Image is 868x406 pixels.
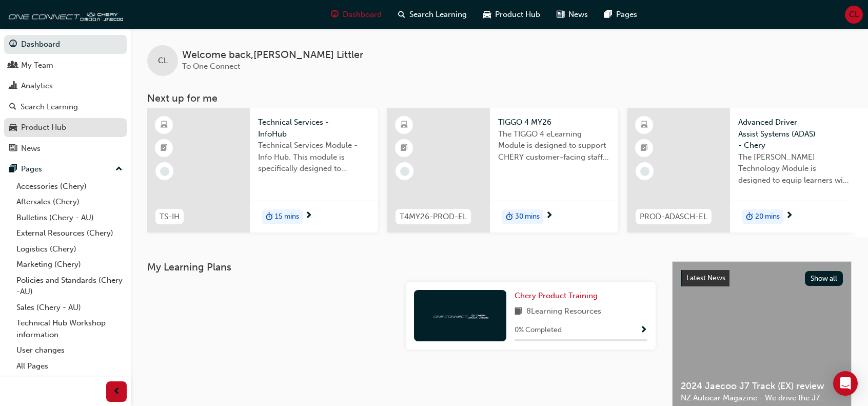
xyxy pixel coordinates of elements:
[4,160,127,179] button: Pages
[483,8,491,21] span: car-icon
[9,61,17,70] span: people-icon
[4,118,127,137] a: Product Hub
[557,8,564,21] span: news-icon
[147,261,656,273] h3: My Learning Plans
[526,305,601,318] span: 8 Learning Resources
[131,92,868,104] h3: Next up for me
[4,139,127,158] a: News
[641,142,648,155] span: booktick-icon
[506,210,513,224] span: duration-icon
[258,117,370,140] span: Technical Services - InfoHub
[785,211,793,221] span: next-icon
[160,167,169,176] span: learningRecordVerb_NONE-icon
[161,142,168,155] span: booktick-icon
[5,4,123,25] img: oneconnect
[400,211,467,223] span: T4MY26-PROD-EL
[266,210,273,224] span: duration-icon
[515,291,598,300] span: Chery Product Training
[12,358,127,374] a: All Pages
[390,4,475,25] a: search-iconSearch Learning
[9,165,17,174] span: pages-icon
[401,119,408,132] span: learningResourceType_ELEARNING-icon
[596,4,645,25] a: pages-iconPages
[498,128,610,163] span: The TIGGO 4 eLearning Module is designed to support CHERY customer-facing staff with the product ...
[495,9,540,21] span: Product Hub
[401,142,408,155] span: booktick-icon
[681,392,843,404] span: NZ Autocar Magazine - We drive the J7.
[833,371,858,396] div: Open Intercom Messenger
[681,380,843,392] span: 2024 Jaecoo J7 Track (EX) review
[258,140,370,175] span: Technical Services Module - Info Hub. This module is specifically designed to address the require...
[4,98,127,117] a: Search Learning
[12,300,127,316] a: Sales (Chery - AU)
[398,8,405,21] span: search-icon
[12,241,127,257] a: Logistics (Chery)
[387,108,618,233] a: T4MY26-PROD-ELTIGGO 4 MY26The TIGGO 4 eLearning Module is designed to support CHERY customer-faci...
[9,144,17,153] span: news-icon
[641,119,648,132] span: learningResourceType_ELEARNING-icon
[9,40,17,49] span: guage-icon
[627,108,858,233] a: PROD-ADASCH-ELAdvanced Driver Assist Systems (ADAS) - CheryThe [PERSON_NAME] Technology Module is...
[755,211,780,223] span: 20 mins
[515,211,540,223] span: 30 mins
[12,273,127,300] a: Policies and Standards (Chery -AU)
[21,122,66,133] div: Product Hub
[343,9,382,21] span: Dashboard
[12,194,127,210] a: Aftersales (Chery)
[182,49,363,61] span: Welcome back , [PERSON_NAME] Littler
[9,82,17,91] span: chart-icon
[738,151,850,186] span: The [PERSON_NAME] Technology Module is designed to equip learners with essential knowledge about ...
[746,210,753,224] span: duration-icon
[4,76,127,95] a: Analytics
[4,33,127,160] button: DashboardMy TeamAnalyticsSearch LearningProduct HubNews
[305,211,312,221] span: next-icon
[182,62,240,71] span: To One Connect
[548,4,596,25] a: news-iconNews
[475,4,548,25] a: car-iconProduct Hub
[640,167,649,176] span: learningRecordVerb_NONE-icon
[12,179,127,195] a: Accessories (Chery)
[400,167,409,176] span: learningRecordVerb_NONE-icon
[515,324,562,336] span: 0 % Completed
[9,103,16,112] span: search-icon
[9,123,17,132] span: car-icon
[604,8,612,21] span: pages-icon
[849,9,859,21] span: CL
[21,60,53,71] div: My Team
[12,225,127,241] a: External Resources (Chery)
[21,143,41,154] div: News
[616,9,637,21] span: Pages
[568,9,588,21] span: News
[738,117,850,151] span: Advanced Driver Assist Systems (ADAS) - Chery
[640,211,707,223] span: PROD-ADASCH-EL
[158,55,168,67] span: CL
[21,163,42,175] div: Pages
[275,211,299,223] span: 15 mins
[515,305,522,318] span: book-icon
[21,101,78,113] div: Search Learning
[432,311,488,320] img: oneconnect
[681,270,843,286] a: Latest NewsShow all
[21,80,53,92] div: Analytics
[323,4,390,25] a: guage-iconDashboard
[805,271,843,286] button: Show all
[845,6,863,24] button: CL
[160,211,180,223] span: TS-IH
[161,119,168,132] span: learningResourceType_ELEARNING-icon
[113,385,121,398] span: prev-icon
[147,108,378,233] a: TS-IHTechnical Services - InfoHubTechnical Services Module - Info Hub. This module is specificall...
[12,342,127,358] a: User changes
[331,8,339,21] span: guage-icon
[12,257,127,273] a: Marketing (Chery)
[640,326,647,335] span: Show Progress
[409,9,467,21] span: Search Learning
[640,324,647,337] button: Show Progress
[4,56,127,75] a: My Team
[12,315,127,342] a: Technical Hub Workshop information
[545,211,553,221] span: next-icon
[515,290,602,302] a: Chery Product Training
[12,210,127,226] a: Bulletins (Chery - AU)
[686,274,725,282] span: Latest News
